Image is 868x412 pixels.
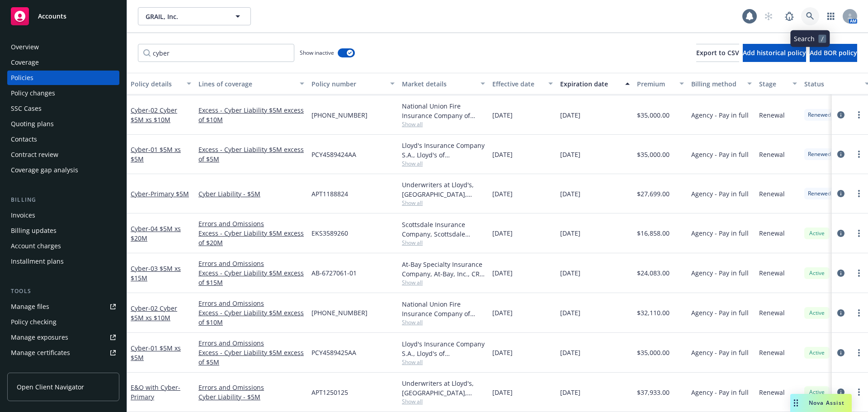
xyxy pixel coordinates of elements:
a: Excess - Cyber Liability $5M excess of $5M [198,348,304,367]
span: PCY4589425AA [311,348,356,357]
div: Policy number [311,79,385,89]
span: Show all [402,318,485,326]
button: Effective date [489,73,557,95]
span: [PHONE_NUMBER] [311,110,368,120]
span: [DATE] [560,388,580,397]
button: Premium [633,73,688,95]
div: Coverage [11,55,39,70]
span: $35,000.00 [637,348,670,357]
span: APT1188824 [311,189,348,199]
span: Active [808,388,826,396]
a: Policies [7,71,119,85]
span: Renewal [759,228,785,238]
span: Active [808,309,826,317]
span: Show all [402,239,485,246]
a: Report a Bug [780,7,798,25]
div: Policy changes [11,86,55,100]
a: Cyber [131,304,177,322]
a: Accounts [7,4,119,29]
span: Active [808,229,826,237]
span: GRAIL, Inc. [146,12,224,21]
div: Effective date [492,79,543,89]
span: [DATE] [560,110,580,120]
button: Add BOR policy [810,44,857,62]
a: Excess - Cyber Liability $5M excess of $5M [198,145,304,164]
span: Renewal [759,308,785,317]
a: Cyber [131,106,177,124]
span: [PHONE_NUMBER] [311,308,368,317]
span: - 03 $5M xs $15M [131,264,181,282]
a: circleInformation [835,347,846,358]
a: circleInformation [835,188,846,199]
a: Cyber [131,145,181,163]
span: - 02 Cyber $5M xs $10M [131,106,177,124]
a: more [854,228,864,239]
a: circleInformation [835,109,846,120]
div: Contacts [11,132,37,147]
a: Manage certificates [7,346,119,360]
span: Renewed [808,111,831,119]
button: GRAIL, Inc. [138,7,251,25]
a: more [854,268,864,279]
div: Manage files [11,299,49,314]
a: Errors and Omissions [198,259,304,268]
button: Billing method [688,73,755,95]
span: AB-6727061-01 [311,268,357,278]
div: At-Bay Specialty Insurance Company, At-Bay, Inc., CRC Group [402,260,485,279]
div: Scottsdale Insurance Company, Scottsdale Insurance Company (Nationwide), CRC Group [402,220,485,239]
span: Agency - Pay in full [691,348,749,357]
span: EKS3589260 [311,228,348,238]
span: Show inactive [300,49,334,57]
a: more [854,387,864,398]
div: Expiration date [560,79,620,89]
span: APT1250125 [311,388,348,397]
span: [DATE] [492,189,513,199]
span: $35,000.00 [637,150,670,159]
span: Export to CSV [696,48,739,57]
div: Billing method [691,79,742,89]
a: Installment plans [7,254,119,269]
span: Active [808,269,826,277]
span: Renewal [759,150,785,159]
div: Manage exposures [11,330,68,345]
a: Coverage [7,55,119,70]
button: Lines of coverage [195,73,308,95]
span: Add historical policy [743,48,806,57]
span: Manage exposures [7,330,119,345]
a: Quoting plans [7,117,119,131]
span: Show all [402,160,485,167]
span: Renewal [759,110,785,120]
a: more [854,109,864,120]
div: Tools [7,287,119,296]
span: - Primary $5M [148,189,189,198]
a: Excess - Cyber Liability $5M excess of $20M [198,228,304,247]
a: Manage claims [7,361,119,375]
a: Start snowing [759,7,778,25]
a: Errors and Omissions [198,383,304,392]
a: Account charges [7,239,119,253]
a: circleInformation [835,387,846,398]
span: [DATE] [492,110,513,120]
a: Cyber Liability - $5M [198,189,304,199]
div: Drag to move [790,394,802,412]
a: Excess - Cyber Liability $5M excess of $15M [198,268,304,287]
div: Manage certificates [11,346,70,360]
span: Agency - Pay in full [691,110,749,120]
div: Account charges [11,239,61,253]
span: [DATE] [560,268,580,278]
button: Nova Assist [790,394,852,412]
span: [DATE] [492,308,513,317]
span: $16,858.00 [637,228,670,238]
button: Add historical policy [743,44,806,62]
a: Invoices [7,208,119,223]
a: more [854,188,864,199]
a: circleInformation [835,149,846,160]
a: Manage files [7,299,119,314]
a: Switch app [822,7,840,25]
button: Export to CSV [696,44,739,62]
span: $27,699.00 [637,189,670,199]
a: Policy checking [7,315,119,329]
span: Agency - Pay in full [691,150,749,159]
span: Renewal [759,268,785,278]
span: - 04 $5M xs $20M [131,224,181,242]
